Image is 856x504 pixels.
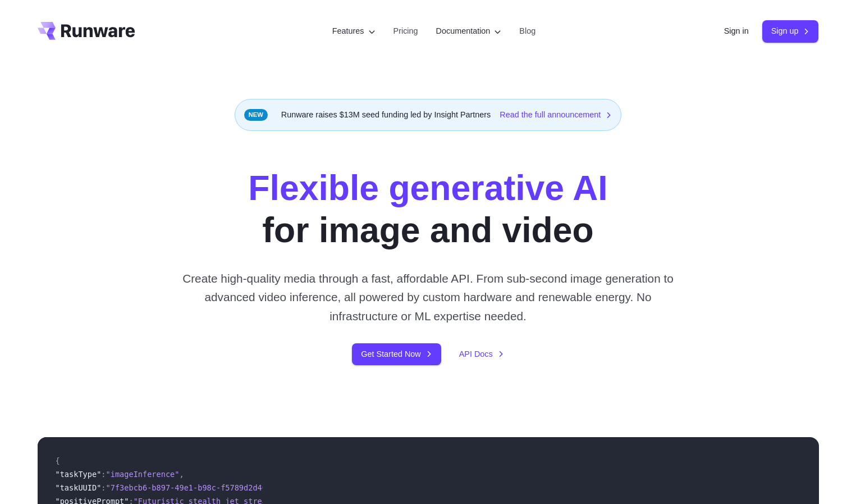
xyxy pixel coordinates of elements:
a: API Docs [459,348,504,361]
p: Create high-quality media through a fast, affordable API. From sub-second image generation to adv... [178,269,678,325]
label: Documentation [436,25,502,38]
a: Read the full announcement [500,108,612,121]
span: : [101,483,106,492]
a: Pricing [393,25,418,38]
span: "7f3ebcb6-b897-49e1-b98c-f5789d2d40d7" [106,483,281,492]
span: : [101,470,106,479]
label: Features [332,25,376,38]
a: Go to / [38,22,135,40]
span: "imageInference" [106,470,180,479]
h1: for image and video [248,167,607,251]
a: Blog [519,25,535,38]
span: { [56,456,60,465]
a: Get Started Now [352,343,441,365]
span: "taskType" [56,470,102,479]
a: Sign in [724,25,749,38]
a: Sign up [762,20,819,42]
span: "taskUUID" [56,483,102,492]
span: , [179,470,184,479]
div: Runware raises $13M seed funding led by Insight Partners [235,99,622,131]
strong: Flexible generative AI [248,168,607,207]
